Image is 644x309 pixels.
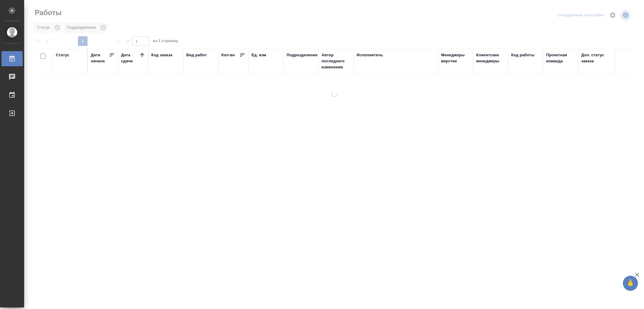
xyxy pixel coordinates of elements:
span: 🙏 [625,277,636,290]
div: Дата начала [91,52,109,64]
div: Исполнитель [357,52,383,58]
div: Проектная команда [546,52,575,64]
button: 🙏 [623,276,638,291]
div: Ед. изм [252,52,266,58]
div: Менеджеры верстки [441,52,470,64]
div: Клиентские менеджеры [476,52,505,64]
div: Доп. статус заказа [581,52,613,64]
div: Автор последнего изменения [322,52,351,70]
div: Код заказа [151,52,172,58]
div: Дата сдачи [121,52,139,64]
div: Код работы [511,52,534,58]
div: Кол-во [221,52,235,58]
div: Подразделение [287,52,318,58]
div: Статус [56,52,69,58]
div: Вид работ [186,52,207,58]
